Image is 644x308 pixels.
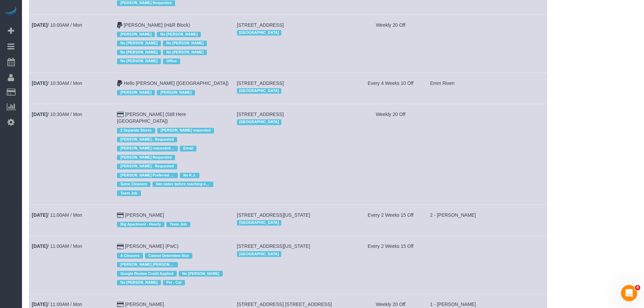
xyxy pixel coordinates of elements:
[163,280,185,285] span: Pet - Cat
[32,212,47,218] b: [DATE]
[234,15,354,73] td: Service location
[163,50,207,55] span: No [PERSON_NAME]
[237,88,281,94] span: [GEOGRAPHIC_DATA]
[117,137,177,142] span: [PERSON_NAME] - Requested
[117,182,150,187] span: Same Cleaners
[117,190,141,196] span: Team Job
[117,23,122,28] i: Paypal
[237,212,310,218] span: [STREET_ADDRESS][US_STATE]
[32,112,47,117] b: [DATE]
[354,15,427,73] td: Frequency
[125,302,164,307] a: [PERSON_NAME]
[237,87,351,95] div: Location
[635,285,640,290] span: 6
[237,220,281,226] span: [GEOGRAPHIC_DATA]
[124,80,229,86] a: Hello [PERSON_NAME] ([GEOGRAPHIC_DATA])
[125,243,178,249] a: [PERSON_NAME] (PwC)
[237,28,351,37] div: Location
[157,32,201,37] span: No [PERSON_NAME]
[145,253,192,258] span: Cannot Determine Size
[29,104,114,205] td: Schedule date
[117,146,178,151] span: [PERSON_NAME] requested [STREET_ADDRESS]
[237,30,281,35] span: [GEOGRAPHIC_DATA]
[427,73,547,104] td: Assigned to
[117,244,124,249] i: Credit Card Payment
[117,173,178,178] span: [PERSON_NAME] Preferred for [STREET_ADDRESS][PERSON_NAME]
[237,118,351,126] div: Location
[32,243,47,249] b: [DATE]
[29,73,114,104] td: Schedule date
[114,104,234,205] td: Customer
[237,302,332,307] span: [STREET_ADDRESS] [STREET_ADDRESS]
[117,0,175,6] span: [PERSON_NAME] Requested
[234,205,354,236] td: Service location
[117,41,161,46] span: No [PERSON_NAME]
[117,58,161,64] span: No [PERSON_NAME]
[180,146,196,151] span: Email
[117,253,143,258] span: A Cleaners
[114,73,234,104] td: Customer
[237,112,284,117] span: [STREET_ADDRESS]
[32,80,82,86] a: [DATE]/ 10:30AM / Mon
[117,50,161,55] span: No [PERSON_NAME]
[32,22,47,28] b: [DATE]
[117,155,175,160] span: [PERSON_NAME] Requested
[124,22,190,28] a: [PERSON_NAME] (H&R Block)
[114,205,234,236] td: Customer
[152,182,213,187] span: See notes before reaching out to customer
[32,80,47,86] b: [DATE]
[32,22,82,28] a: [DATE]/ 10:00AM / Mon
[29,205,114,236] td: Schedule date
[237,251,281,257] span: [GEOGRAPHIC_DATA]
[234,104,354,205] td: Service location
[117,222,164,227] span: Big Apartment - Hourly
[180,173,199,178] span: No K.J.
[427,236,547,294] td: Assigned to
[179,271,223,276] span: No [PERSON_NAME]
[32,112,82,117] a: [DATE]/ 10:30AM / Mon
[114,15,234,73] td: Customer
[427,15,547,73] td: Assigned to
[32,302,47,307] b: [DATE]
[237,250,351,258] div: Location
[234,236,354,294] td: Service location
[237,243,310,249] span: [STREET_ADDRESS][US_STATE]
[427,205,547,236] td: Assigned to
[117,262,178,267] span: [PERSON_NAME] [PERSON_NAME] Requested
[157,128,214,133] span: [PERSON_NAME] requested
[117,302,124,307] i: Credit Card Payment
[29,15,114,73] td: Schedule date
[117,32,155,37] span: [PERSON_NAME]
[354,104,427,205] td: Frequency
[117,128,155,133] span: 2 Separate Stores
[237,80,284,86] span: [STREET_ADDRESS]
[117,112,124,117] i: Credit Card Payment
[354,205,427,236] td: Frequency
[621,285,637,301] iframe: Intercom live chat
[237,119,281,125] span: [GEOGRAPHIC_DATA]
[4,7,18,16] img: Automaid Logo
[163,58,180,64] span: Office
[29,236,114,294] td: Schedule date
[32,302,82,307] a: [DATE]/ 11:00AM / Mon
[125,212,164,218] a: [PERSON_NAME]
[427,104,547,205] td: Assigned to
[117,280,161,285] span: No [PERSON_NAME]
[234,73,354,104] td: Service location
[32,243,82,249] a: [DATE]/ 11:00AM / Mon
[117,164,177,169] span: [PERSON_NAME] - Requested
[354,236,427,294] td: Frequency
[114,236,234,294] td: Customer
[32,212,82,218] a: [DATE]/ 11:00AM / Mon
[354,73,427,104] td: Frequency
[117,112,186,124] a: [PERSON_NAME] (Still Here [GEOGRAPHIC_DATA])
[237,22,284,28] span: [STREET_ADDRESS]
[237,218,351,227] div: Location
[117,213,124,218] i: Credit Card Payment
[117,90,155,95] span: [PERSON_NAME]
[117,81,122,86] i: Paypal
[157,90,195,95] span: [PERSON_NAME]
[117,271,177,276] span: Google Review Credit Applied
[166,222,190,227] span: Team Job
